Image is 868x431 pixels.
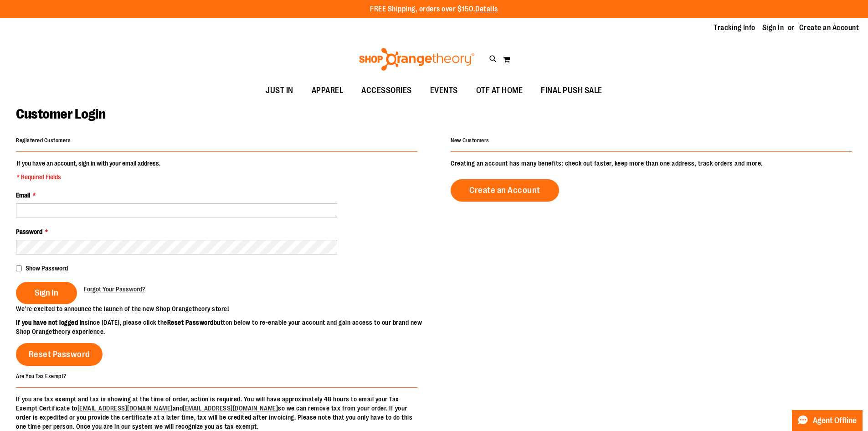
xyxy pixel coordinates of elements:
[714,23,755,33] a: Tracking Info
[451,137,489,144] strong: New Customers
[312,80,344,101] span: APPAREL
[451,159,852,168] p: Creating an account has many benefits: check out faster, keep more than one address, track orders...
[16,373,67,379] strong: Are You Tax Exempt?
[430,80,458,101] span: EVENTS
[26,265,68,272] span: Show Password
[451,179,559,202] a: Create an Account
[361,80,412,101] span: ACCESSORIES
[84,285,145,294] a: Forgot Your Password?
[370,4,498,15] p: FREE Shipping, orders over $150.
[16,343,103,366] a: Reset Password
[16,228,42,235] span: Password
[29,349,90,359] span: Reset Password
[16,106,105,122] span: Customer Login
[799,23,859,33] a: Create an Account
[16,159,161,182] legend: If you have an account, sign in with your email address.
[16,137,71,144] strong: Registered Customers
[17,172,160,182] span: * Required Fields
[16,282,77,304] button: Sign In
[469,185,540,195] span: Create an Account
[475,5,498,13] a: Details
[358,48,476,71] img: Shop Orangetheory
[266,80,293,101] span: JUST IN
[84,286,145,293] span: Forgot Your Password?
[167,319,214,326] strong: Reset Password
[16,192,30,199] span: Email
[16,304,434,313] p: We’re excited to announce the launch of the new Shop Orangetheory store!
[813,416,857,425] span: Agent Offline
[792,410,863,431] button: Agent Offline
[77,405,173,412] a: [EMAIL_ADDRESS][DOMAIN_NAME]
[541,80,602,101] span: FINAL PUSH SALE
[762,23,784,33] a: Sign In
[183,405,278,412] a: [EMAIL_ADDRESS][DOMAIN_NAME]
[16,318,434,336] p: since [DATE], please click the button below to re-enable your account and gain access to our bran...
[16,395,417,431] p: If you are tax exempt and tax is showing at the time of order, action is required. You will have ...
[35,288,58,298] span: Sign In
[476,80,523,101] span: OTF AT HOME
[16,319,85,326] strong: If you have not logged in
